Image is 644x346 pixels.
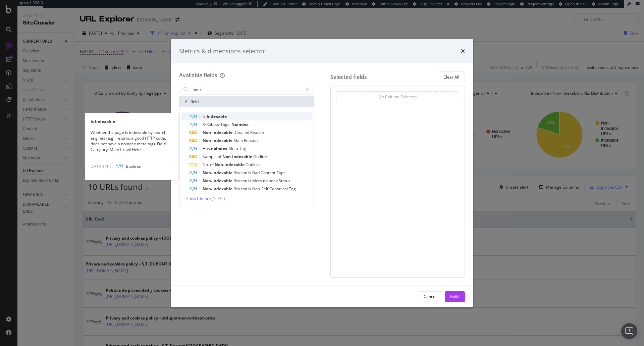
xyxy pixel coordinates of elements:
[212,196,225,201] span: ( 10 / 42 )
[207,113,227,119] span: Indexable
[621,323,637,339] div: Open Intercom Messenger
[85,118,178,124] div: Is Indexable
[228,146,239,151] span: Meta
[244,138,258,143] span: Reason
[233,138,244,143] span: Main
[203,146,211,151] span: Has
[203,113,207,119] span: Is
[203,138,233,143] span: Non-Indexable
[438,71,465,82] button: Clear All
[233,170,248,176] span: Reason
[179,47,265,56] div: Metrics & dimensions selector
[203,170,233,176] span: Non-Indexable
[203,162,210,167] span: No.
[203,154,218,159] span: Sample
[215,162,246,167] span: Non-Indexable
[231,121,249,127] span: Noindex
[263,178,279,184] span: noindex
[186,196,211,201] span: Show 10 more
[450,294,460,299] div: Build
[246,162,261,167] span: Outlinks
[269,186,289,192] span: Canonical
[418,291,442,302] button: Cancel
[179,96,314,107] div: All fields
[210,162,215,167] span: of
[252,170,261,176] span: Bad
[261,170,286,176] span: Content-Type
[252,186,269,192] span: Non-Self
[239,146,246,151] span: Tag
[424,294,436,299] div: Cancel
[252,178,263,184] span: Meta
[203,186,233,192] span: Non-Indexable
[253,154,268,159] span: Outlinks
[248,186,252,192] span: is
[85,130,178,153] div: Whether the page is indexable by search engines (e.g., returns a good HTTP code, does not have a ...
[218,154,222,159] span: of
[279,178,290,184] span: Status
[330,73,367,81] div: Selected fields
[248,178,252,184] span: is
[445,291,465,302] button: Build
[171,39,473,307] div: modal
[191,84,303,94] input: Search by field name
[211,146,228,151] span: noindex
[289,186,296,192] span: Tag
[379,94,417,100] div: No Column Selected
[233,186,248,192] span: Reason
[443,74,459,80] div: Clear All
[250,130,264,135] span: Reason
[233,130,250,135] span: Detailed
[203,130,233,135] span: Non-Indexable
[222,154,253,159] span: Non-Indexable
[461,47,465,56] div: times
[203,178,233,184] span: Non-Indexable
[179,71,217,79] div: Available fields
[203,121,231,127] span: X-Robots-Tags:
[233,178,248,184] span: Reason
[248,170,252,176] span: is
